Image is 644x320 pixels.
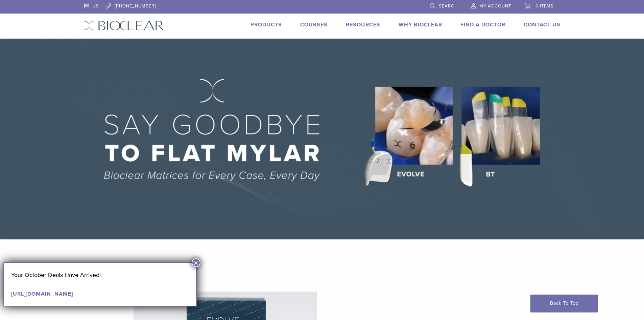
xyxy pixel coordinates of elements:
span: Search [439,3,458,9]
a: Products [251,21,282,28]
img: Bioclear [84,21,164,30]
a: Contact Us [524,21,560,28]
a: Back To Top [530,295,598,312]
button: Close [192,258,200,267]
a: Why Bioclear [399,21,442,28]
a: [URL][DOMAIN_NAME] [11,291,73,297]
span: My Account [479,3,511,9]
a: Courses [300,21,328,28]
span: 0 items [535,3,554,9]
p: Your October Deals Have Arrived! [11,270,189,280]
a: Resources [346,21,380,28]
a: Find A Doctor [460,21,505,28]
